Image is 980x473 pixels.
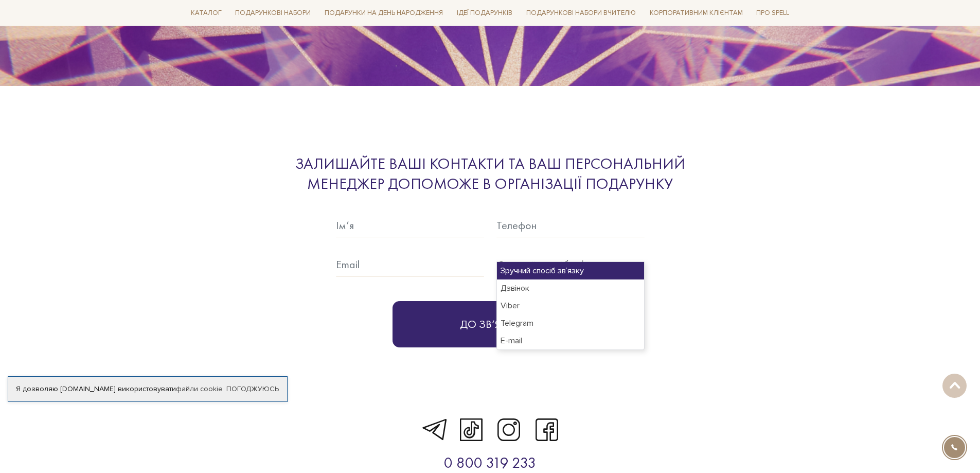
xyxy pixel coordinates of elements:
[497,262,644,279] div: Зручний спосіб зв’язку
[254,154,727,194] div: Залишайте ваші контакти та ваш персональний менеджер допоможе в організації подарунку
[493,415,525,445] a: instagram
[176,384,223,393] a: файли cookie
[187,5,226,21] a: Каталог
[497,314,644,332] div: Telegram
[497,297,644,314] div: Viber
[336,253,484,276] input: Email
[226,384,279,394] a: Погоджуюсь
[393,301,588,347] button: До зв‘язку
[498,256,603,273] div: Зручний спосіб зв’язку
[336,214,484,237] input: Ім’я
[453,5,516,21] a: Ідеї подарунків
[8,384,287,394] div: Я дозволяю [DOMAIN_NAME] використовувати
[752,5,793,21] a: Про Spell
[320,5,447,21] a: Подарунки на День народження
[496,214,645,237] input: Телефон
[231,5,315,21] a: Подарункові набори
[444,453,537,472] a: 0 800 319 233
[417,415,449,445] a: telegram
[531,415,563,445] a: facebook
[522,4,640,22] a: Подарункові набори Вчителю
[497,279,644,297] div: Дзвінок
[497,332,644,349] div: E-mail
[455,415,487,445] a: tik-tok
[646,5,747,21] a: Корпоративним клієнтам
